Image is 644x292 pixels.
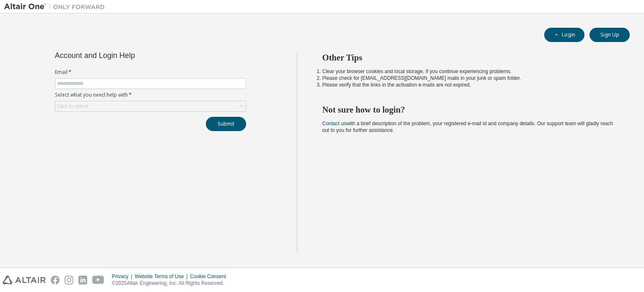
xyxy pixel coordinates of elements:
img: altair_logo.svg [3,276,46,284]
li: Please verify that the links in the activation e-mails are not expired. [322,82,615,88]
li: Please check for [EMAIL_ADDRESS][DOMAIN_NAME] mails in your junk or spam folder. [322,75,615,82]
div: Click to select [57,103,88,110]
div: Click to select [55,101,246,111]
img: instagram.svg [65,276,73,284]
div: Cookie Consent [190,273,231,280]
p: © 2025 Altair Engineering, Inc. All Rights Reserved. [112,280,231,287]
h2: Not sure how to login? [322,104,615,115]
div: Account and Login Help [55,52,208,59]
button: Login [544,28,584,42]
img: facebook.svg [51,276,60,284]
button: Sign Up [589,28,630,42]
button: Submit [206,117,246,131]
label: Email [55,69,246,76]
div: Website Terms of Use [135,273,190,280]
a: Contact us [322,121,346,126]
div: Privacy [112,273,135,280]
h2: Other Tips [322,52,615,63]
li: Clear your browser cookies and local storage, if you continue experiencing problems. [322,68,615,75]
img: youtube.svg [92,276,104,284]
label: Select what you need help with [55,92,246,98]
img: linkedin.svg [78,276,87,284]
span: with a brief description of the problem, your registered e-mail id and company details. Our suppo... [322,121,613,133]
img: Altair One [4,3,109,11]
